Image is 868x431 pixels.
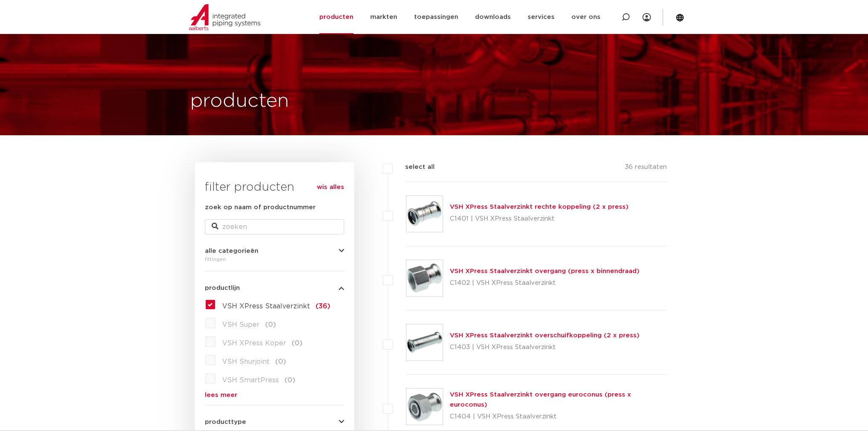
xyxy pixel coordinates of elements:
[292,340,303,347] span: (0)
[205,202,316,213] label: zoek op naam of productnummer
[316,303,330,310] span: (36)
[205,392,344,398] a: lees meer
[450,341,640,354] p: C1403 | VSH XPress Staalverzinkt
[284,377,295,384] span: (0)
[450,212,629,226] p: C1401 | VSH XPress Staalverzinkt
[275,358,286,365] span: (0)
[265,321,276,328] span: (0)
[406,389,443,425] img: Thumbnail for VSH XPress Staalverzinkt overgang euroconus (press x euroconus)
[205,254,344,264] div: fittingen
[205,248,258,254] span: alle categorieën
[450,204,629,210] a: VSH XPress Staalverzinkt rechte koppeling (2 x press)
[406,324,443,360] img: Thumbnail for VSH XPress Staalverzinkt overschuifkoppeling (2 x press)
[625,162,667,175] p: 36 resultaten
[393,162,435,172] label: select all
[222,340,286,347] span: VSH XPress Koper
[222,321,260,328] span: VSH Super
[450,268,640,274] a: VSH XPress Staalverzinkt overgang (press x binnendraad)
[205,419,344,425] button: producttype
[205,219,344,234] input: zoeken
[317,182,344,192] a: wis alles
[450,332,640,339] a: VSH XPress Staalverzinkt overschuifkoppeling (2 x press)
[222,358,270,365] span: VSH Shurjoint
[450,410,667,423] p: C1404 | VSH XPress Staalverzinkt
[406,196,443,232] img: Thumbnail for VSH XPress Staalverzinkt rechte koppeling (2 x press)
[205,285,344,291] button: productlijn
[222,303,310,310] span: VSH XPress Staalverzinkt
[450,392,631,408] a: VSH XPress Staalverzinkt overgang euroconus (press x euroconus)
[450,276,640,290] p: C1402 | VSH XPress Staalverzinkt
[222,377,279,384] span: VSH SmartPress
[205,248,344,254] button: alle categorieën
[205,419,246,425] span: producttype
[205,285,240,291] span: productlijn
[406,260,443,296] img: Thumbnail for VSH XPress Staalverzinkt overgang (press x binnendraad)
[205,179,344,196] h3: filter producten
[190,88,289,115] h1: producten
